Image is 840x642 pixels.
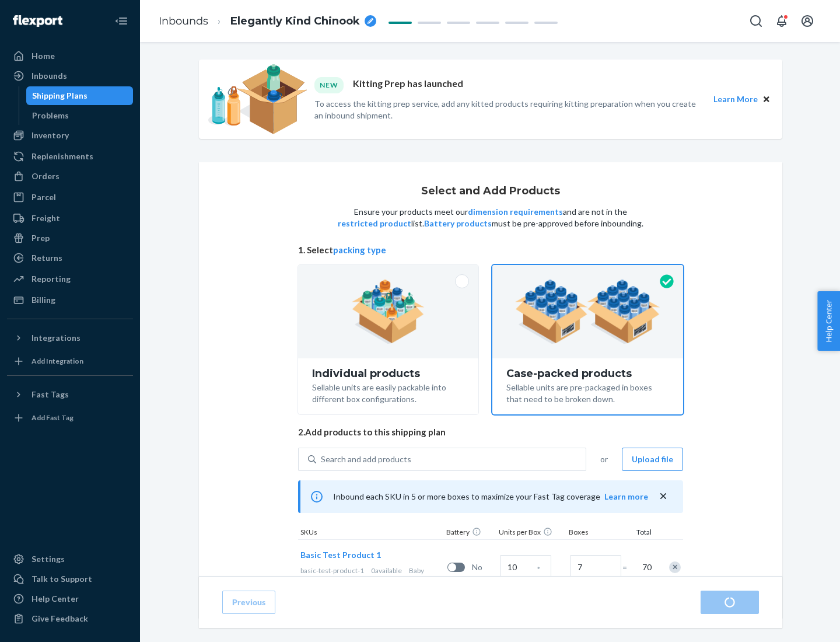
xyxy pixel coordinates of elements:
[817,291,840,351] button: Help Center
[321,453,411,465] div: Search and add products
[26,106,134,125] a: Problems
[32,356,83,366] div: Add Integration
[32,110,69,121] div: Problems
[7,126,133,145] a: Inventory
[32,593,79,605] div: Help Center
[7,570,133,588] a: Talk to Support
[7,329,133,347] button: Integrations
[625,527,654,539] div: Total
[300,566,443,585] div: Baby products
[7,589,133,608] a: Help Center
[32,130,69,141] div: Inventory
[32,413,73,423] div: Add Fast Tag
[7,291,133,309] a: Billing
[600,453,608,465] span: or
[7,167,133,186] a: Orders
[604,491,648,503] button: Learn more
[312,368,464,379] div: Individual products
[32,90,87,102] div: Shipping Plans
[298,527,444,539] div: SKUs
[7,409,133,427] a: Add Fast Tag
[159,15,208,27] a: Inbounds
[7,385,133,404] button: Fast Tags
[222,591,275,614] button: Previous
[7,188,133,207] a: Parcel
[472,561,495,573] span: No
[32,191,56,203] div: Parcel
[7,609,133,628] button: Give Feedback
[230,14,360,29] span: Elegantly Kind Chinook
[337,206,645,229] p: Ensure your products meet our and are not in the list. must be pre-approved before inbounding.
[32,613,88,624] div: Give Feedback
[32,252,62,264] div: Returns
[298,480,683,513] div: Inbound each SKU in 5 or more boxes to maximize your Fast Tag coverage
[32,50,55,62] div: Home
[669,561,681,573] div: Remove Item
[770,9,793,33] button: Open notifications
[566,527,625,539] div: Boxes
[7,147,133,166] a: Replenishments
[7,67,133,85] a: Inbounds
[149,4,386,39] ol: breadcrumbs
[298,244,683,256] span: 1. Select
[32,232,50,244] div: Prep
[333,244,386,256] button: packing type
[506,379,669,405] div: Sellable units are pre-packaged in boxes that need to be broken down.
[353,77,463,93] p: Kitting Prep has launched
[300,549,381,561] button: Basic Test Product 1
[622,448,683,471] button: Upload file
[7,550,133,568] a: Settings
[500,555,551,578] input: Case Quantity
[515,280,660,344] img: case-pack.59cecea509d18c883b923b81aeac6d0b.png
[314,77,344,93] div: NEW
[32,389,69,400] div: Fast Tags
[7,229,133,247] a: Prep
[32,151,93,162] div: Replenishments
[421,186,560,197] h1: Select and Add Products
[506,368,669,379] div: Case-packed products
[622,561,634,573] span: =
[312,379,464,405] div: Sellable units are easily packable into different box configurations.
[300,550,381,560] span: Basic Test Product 1
[371,566,402,575] span: 0 available
[314,98,703,121] p: To access the kitting prep service, add any kitted products requiring kitting preparation when yo...
[32,553,65,565] div: Settings
[32,332,80,344] div: Integrations
[32,212,60,224] div: Freight
[7,352,133,371] a: Add Integration
[444,527,496,539] div: Battery
[640,561,652,573] span: 70
[570,555,621,578] input: Number of boxes
[32,294,55,306] div: Billing
[424,218,492,229] button: Battery products
[32,573,92,585] div: Talk to Support
[468,206,563,218] button: dimension requirements
[298,426,683,438] span: 2. Add products to this shipping plan
[110,9,133,33] button: Close Navigation
[713,93,758,106] button: Learn More
[657,490,669,503] button: close
[496,527,566,539] div: Units per Box
[13,15,62,27] img: Flexport logo
[26,86,134,105] a: Shipping Plans
[7,47,133,65] a: Home
[338,218,411,229] button: restricted product
[7,270,133,288] a: Reporting
[32,70,67,82] div: Inbounds
[32,170,60,182] div: Orders
[744,9,768,33] button: Open Search Box
[760,93,773,106] button: Close
[352,280,425,344] img: individual-pack.facf35554cb0f1810c75b2bd6df2d64e.png
[7,249,133,267] a: Returns
[300,566,364,575] span: basic-test-product-1
[796,9,819,33] button: Open account menu
[32,273,71,285] div: Reporting
[7,209,133,228] a: Freight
